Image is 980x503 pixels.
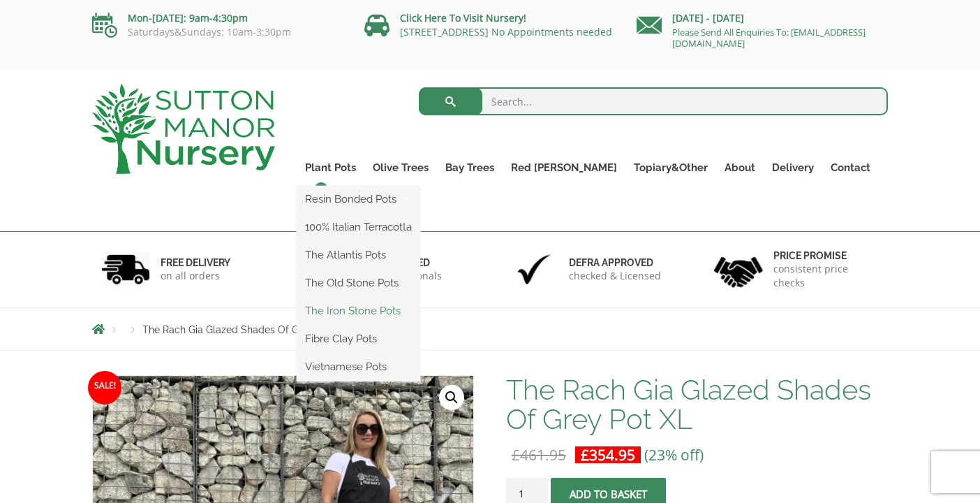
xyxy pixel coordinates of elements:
[400,11,526,24] a: Click Here To Visit Nursery!
[512,445,566,465] bdi: 461.95
[419,87,889,115] input: Search...
[764,158,822,177] a: Delivery
[625,158,716,177] a: Topiary&Other
[364,158,437,177] a: Olive Trees
[637,10,888,27] p: [DATE] - [DATE]
[161,269,230,283] p: on all orders
[569,269,661,283] p: checked & Licensed
[581,445,589,465] span: £
[92,323,888,335] nav: Breadcrumbs
[437,158,503,177] a: Bay Trees
[142,324,346,335] span: The Rach Gia Glazed Shades Of Grey Pot XL
[510,251,558,287] img: 3.jpg
[297,272,420,293] a: The Old Stone Pots
[297,189,420,210] a: Resin Bonded Pots
[161,256,230,269] h6: FREE DELIVERY
[506,375,888,434] h1: The Rach Gia Glazed Shades Of Grey Pot XL
[822,158,879,177] a: Contact
[92,27,343,38] p: Saturdays&Sundays: 10am-3:30pm
[503,158,625,177] a: Red [PERSON_NAME]
[297,245,420,265] a: The Atlantis Pots
[88,371,121,404] span: Sale!
[297,217,420,238] a: 100% Italian Terracotta
[569,256,661,269] h6: Defra approved
[773,249,879,262] h6: Price promise
[773,262,879,290] p: consistent price checks
[400,25,612,38] a: [STREET_ADDRESS] No Appointments needed
[297,158,364,177] a: Plant Pots
[92,84,275,174] img: logo
[439,385,464,410] a: View full-screen image gallery
[644,445,704,465] span: (23% off)
[101,251,150,287] img: 1.jpg
[716,158,764,177] a: About
[297,300,420,321] a: The Iron Stone Pots
[581,445,635,465] bdi: 354.95
[672,26,866,50] a: Please Send All Enquiries To: [EMAIL_ADDRESS][DOMAIN_NAME]
[714,248,763,291] img: 4.jpg
[297,356,420,377] a: Vietnamese Pots
[512,445,520,465] span: £
[92,10,343,27] p: Mon-[DATE]: 9am-4:30pm
[297,328,420,349] a: Fibre Clay Pots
